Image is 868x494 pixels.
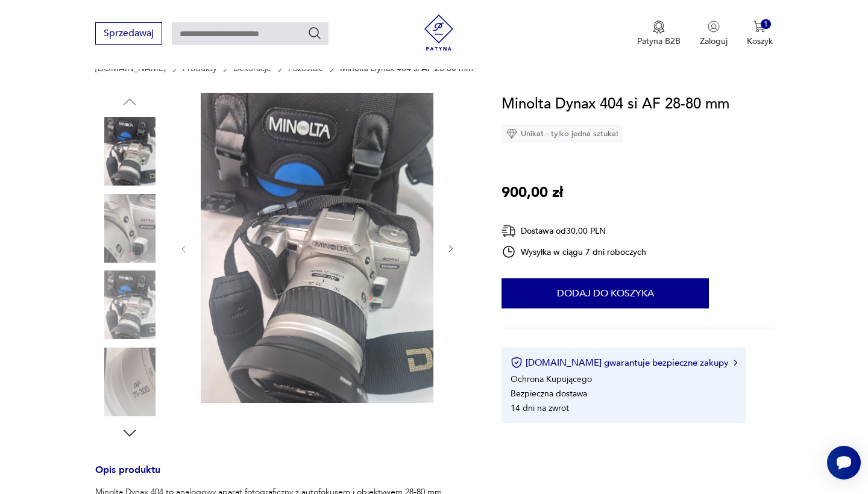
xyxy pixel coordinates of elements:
iframe: Smartsupp widget button [827,446,861,480]
a: Pozostałe [288,64,324,73]
button: Dodaj do koszyka [502,278,709,308]
div: 1 [761,19,771,30]
a: [DOMAIN_NAME] [95,64,166,73]
li: Ochrona Kupującego [511,374,592,385]
p: Patyna B2B [637,36,681,47]
button: Sprzedawaj [95,22,162,45]
a: Sprzedawaj [95,30,162,39]
div: Wysyłka w ciągu 7 dni roboczych [502,245,646,259]
div: Dostawa od 30,00 PLN [502,224,646,239]
a: Produkty [183,64,217,73]
img: Zdjęcie produktu Minolta Dynax 404 si AF 28-80 mm [95,194,164,263]
li: 14 dni na zwrot [511,402,569,414]
p: 900,00 zł [502,181,563,204]
h3: Opis produktu [95,466,473,486]
img: Ikona diamentu [506,128,517,139]
img: Zdjęcie produktu Minolta Dynax 404 si AF 28-80 mm [95,270,164,339]
img: Patyna - sklep z meblami i dekoracjami vintage [421,14,457,51]
img: Zdjęcie produktu Minolta Dynax 404 si AF 28-80 mm [95,348,164,416]
img: Ikona strzałki w prawo [734,360,737,366]
p: Zaloguj [700,36,728,47]
p: Minolta Dynax 404 si AF 28-80 mm [340,64,473,73]
img: Ikona koszyka [753,20,766,33]
li: Bezpieczna dostawa [511,388,587,399]
h1: Minolta Dynax 404 si AF 28-80 mm [502,93,729,116]
img: Zdjęcie produktu Minolta Dynax 404 si AF 28-80 mm [201,93,433,403]
img: Ikonka użytkownika [708,20,720,33]
img: Zdjęcie produktu Minolta Dynax 404 si AF 28-80 mm [95,117,164,186]
button: Szukaj [307,26,322,40]
a: Dekoracje [233,64,271,73]
p: Koszyk [747,36,773,47]
button: Zaloguj [700,20,728,47]
button: Patyna B2B [637,20,681,47]
img: Ikona medalu [653,20,665,34]
a: Ikona medaluPatyna B2B [637,20,681,47]
div: Unikat - tylko jedna sztuka! [502,125,623,143]
img: Ikona dostawy [502,224,516,239]
button: 1Koszyk [747,20,773,47]
img: Ikona certyfikatu [511,357,523,369]
button: [DOMAIN_NAME] gwarantuje bezpieczne zakupy [511,357,737,369]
